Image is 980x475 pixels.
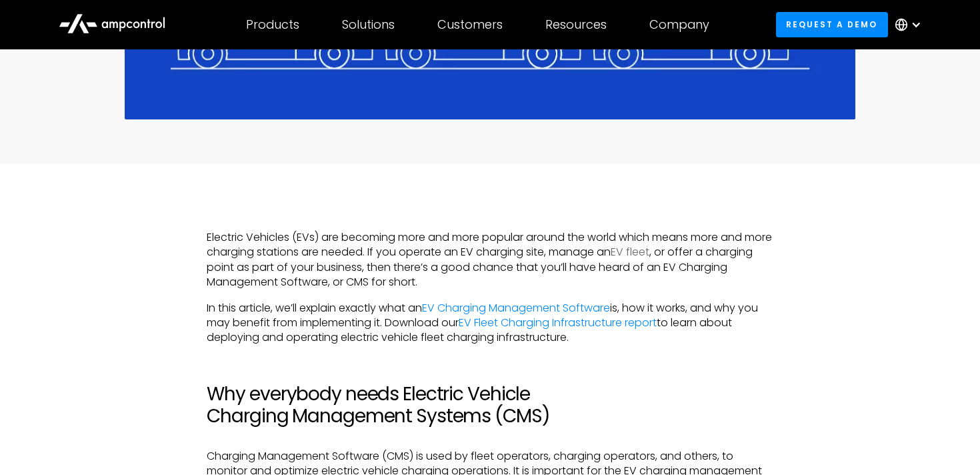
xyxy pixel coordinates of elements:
[246,17,299,32] div: Products
[342,17,395,32] div: Solutions
[776,12,888,37] a: Request a demo
[459,315,657,330] a: EV Fleet Charging Infrastructure report
[545,17,607,32] div: Resources
[207,383,773,428] h2: Why everybody needs Electric Vehicle Charging Management Systems (CMS)
[437,17,503,32] div: Customers
[649,17,709,32] div: Company
[422,300,610,316] a: EV Charging Management Software
[207,301,773,346] p: In this article, we’ll explain exactly what an is, how it works, and why you may benefit from imp...
[207,230,773,290] p: Electric Vehicles (EVs) are becoming more and more popular around the world which means more and ...
[611,244,649,260] a: EV fleet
